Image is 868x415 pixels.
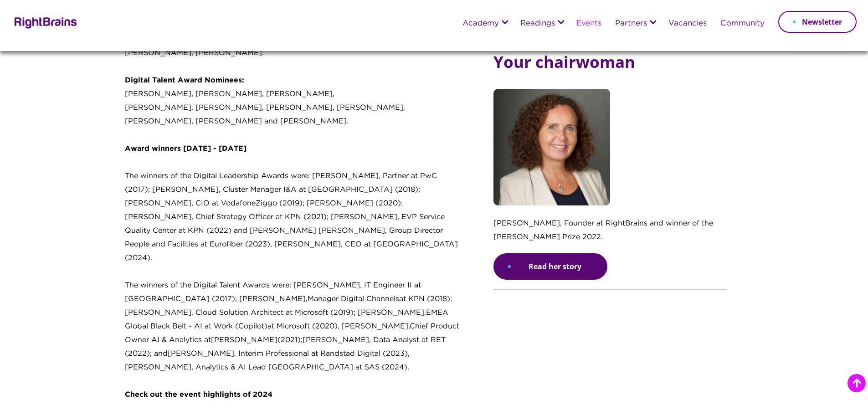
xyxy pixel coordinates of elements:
strong: Check out the event highlights of 2024 [125,391,272,398]
span: (2021); [PERSON_NAME], Interim Professional at Randstad Digital (2023), [PERSON_NAME], Analytics ... [125,337,446,371]
a: Readings [520,20,555,28]
span: (2020); [PERSON_NAME], Chief Strategy Officer at KPN (2021); [PERSON_NAME], EVP Service Quality C... [125,200,458,261]
p: [PERSON_NAME], [PERSON_NAME], [PERSON_NAME], [PERSON_NAME], [PERSON_NAME], [PERSON_NAME], [PERSON... [125,19,462,142]
a: Read her story [493,253,607,280]
a: Newsletter [778,11,857,33]
h5: Your chairwoman [493,53,727,89]
strong: Digital Talent Award Nominees: [125,77,244,84]
strong: Award winners [DATE] - [DATE] [125,145,247,152]
span: [PERSON_NAME], Data Analyst at RET (2022); and [125,337,446,357]
span: at Microsoft (2020), [PERSON_NAME], [267,323,410,330]
span: at KPN (2018); [PERSON_NAME], Cloud Solution Architect at Microsoft (2019); [PERSON_NAME], [125,296,452,316]
p: Manager Digital Channels EMEA Global Black Belt - AI at Work (Copilot) [125,279,462,388]
span: Chief Product Owner AI & Analytics at [125,323,459,343]
a: Academy [462,20,499,28]
p: [PERSON_NAME], Founder at RightBrains and winner of the [PERSON_NAME] Prize 2022. [493,217,727,253]
a: Partners [615,20,647,28]
span: [PERSON_NAME] [211,337,277,343]
span: The winners of the Digital Talent Awards were: [PERSON_NAME], IT Engineer II at [GEOGRAPHIC_DATA]... [125,282,421,302]
span: The winners of the Digital Leadership Awards were: [PERSON_NAME], Partner at PwC (2017); [PERSON_... [125,173,437,207]
img: Rightbrains [11,15,77,29]
a: Events [576,20,601,28]
a: Vacancies [668,20,707,28]
a: Community [720,20,765,28]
